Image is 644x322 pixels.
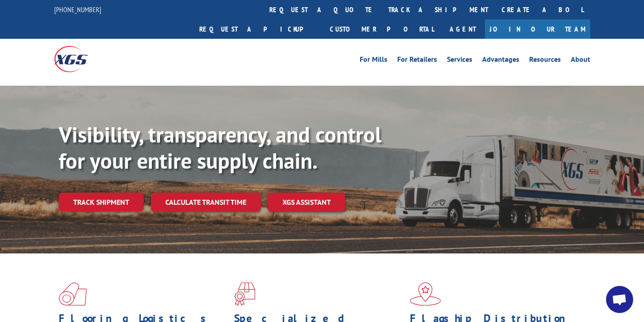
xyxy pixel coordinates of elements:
[529,56,561,66] a: Resources
[59,120,381,175] b: Visibility, transparency, and control for your entire supply chain.
[323,19,441,39] a: Customer Portal
[410,282,441,306] img: xgs-icon-flagship-distribution-model-red
[447,56,472,66] a: Services
[268,193,345,212] a: XGS ASSISTANT
[59,282,87,306] img: xgs-icon-total-supply-chain-intelligence-red
[54,5,101,14] a: [PHONE_NUMBER]
[234,282,255,306] img: xgs-icon-focused-on-flooring-red
[397,56,437,66] a: For Retailers
[441,19,485,39] a: Agent
[151,193,261,212] a: Calculate transit time
[482,56,519,66] a: Advantages
[360,56,387,66] a: For Mills
[485,19,590,39] a: Join Our Team
[571,56,590,66] a: About
[59,193,144,212] a: Track shipment
[606,286,633,313] a: Open chat
[193,19,323,39] a: Request a pickup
